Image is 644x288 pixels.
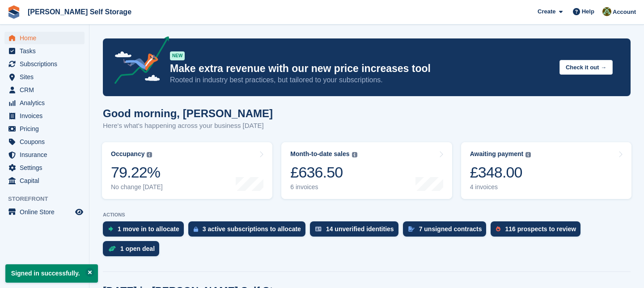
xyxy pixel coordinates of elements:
a: [PERSON_NAME] Self Storage [24,4,135,19]
a: menu [4,161,85,174]
a: menu [4,71,85,83]
p: Make extra revenue with our new price increases tool [170,62,552,75]
div: Awaiting payment [470,150,524,158]
img: deal-1b604bf984904fb50ccaf53a9ad4b4a5d6e5aea283cecdc64d6e3604feb123c2.svg [108,246,116,252]
div: Occupancy [111,150,144,158]
span: Analytics [20,97,73,109]
img: price-adjustments-announcement-icon-8257ccfd72463d97f412b2fc003d46551f7dbcb40ab6d574587a9cd5c0d94... [107,36,169,87]
div: 1 open deal [120,245,155,252]
h1: Good morning, [PERSON_NAME] [103,107,273,119]
img: icon-info-grey-7440780725fd019a000dd9b08b2336e03edf1995a4989e88bcd33f0948082b44.svg [352,152,357,157]
a: 1 move in to allocate [103,221,188,241]
div: 6 invoices [290,183,357,191]
img: icon-info-grey-7440780725fd019a000dd9b08b2336e03edf1995a4989e88bcd33f0948082b44.svg [525,152,531,157]
div: 4 invoices [470,183,531,191]
a: menu [4,110,85,122]
div: 14 unverified identities [326,225,394,233]
a: menu [4,174,85,187]
span: Home [20,32,73,44]
span: Sites [20,71,73,83]
div: 7 unsigned contracts [419,225,482,233]
span: Help [582,7,594,16]
a: menu [4,206,85,218]
p: Signed in successfully. [5,264,98,283]
div: 3 active subscriptions to allocate [203,225,301,233]
p: Here's what's happening across your business [DATE] [103,121,273,131]
img: active_subscription_to_allocate_icon-d502201f5373d7db506a760aba3b589e785aa758c864c3986d89f69b8ff3... [194,226,198,232]
a: 116 prospects to review [491,221,585,241]
a: Awaiting payment £348.00 4 invoices [461,142,631,199]
div: £348.00 [470,163,531,182]
a: 3 active subscriptions to allocate [188,221,310,241]
span: Coupons [20,136,73,148]
span: Create [538,7,555,16]
div: 116 prospects to review [505,225,576,233]
div: No change [DATE] [111,183,163,191]
button: Check it out → [559,60,613,75]
span: Insurance [20,148,73,161]
img: verify_identity-adf6edd0f0f0b5bbfe63781bf79b02c33cf7c696d77639b501bdc392416b5a36.svg [315,226,322,232]
span: Pricing [20,123,73,135]
span: Storefront [8,195,89,203]
a: menu [4,123,85,135]
a: menu [4,136,85,148]
a: Preview store [74,207,85,217]
div: Month-to-date sales [290,150,349,158]
a: 1 open deal [103,241,164,261]
span: Invoices [20,110,73,122]
span: CRM [20,84,73,96]
span: Online Store [20,206,73,218]
div: NEW [170,51,185,60]
a: menu [4,148,85,161]
p: Rooted in industry best practices, but tailored to your subscriptions. [170,75,552,85]
a: 14 unverified identities [310,221,403,241]
div: 79.22% [111,163,163,182]
a: menu [4,84,85,96]
div: £636.50 [290,163,357,182]
span: Tasks [20,45,73,57]
img: contract_signature_icon-13c848040528278c33f63329250d36e43548de30e8caae1d1a13099fd9432cc5.svg [408,226,415,232]
img: icon-info-grey-7440780725fd019a000dd9b08b2336e03edf1995a4989e88bcd33f0948082b44.svg [147,152,152,157]
img: stora-icon-8386f47178a22dfd0bd8f6a31ec36ba5ce8667c1dd55bd0f319d3a0aa187defe.svg [7,5,21,19]
span: Capital [20,174,73,187]
img: prospect-51fa495bee0391a8d652442698ab0144808aea92771e9ea1ae160a38d050c398.svg [496,226,500,232]
a: menu [4,97,85,109]
a: Occupancy 79.22% No change [DATE] [102,142,272,199]
img: move_ins_to_allocate_icon-fdf77a2bb77ea45bf5b3d319d69a93e2d87916cf1d5bf7949dd705db3b84f3ca.svg [108,226,113,232]
div: 1 move in to allocate [118,225,179,233]
span: Settings [20,161,73,174]
a: Month-to-date sales £636.50 6 invoices [281,142,452,199]
a: menu [4,32,85,44]
p: ACTIONS [103,212,631,218]
span: Account [613,8,636,17]
a: menu [4,45,85,57]
span: Subscriptions [20,58,73,70]
a: menu [4,58,85,70]
a: 7 unsigned contracts [403,221,491,241]
img: Karl [602,7,611,16]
